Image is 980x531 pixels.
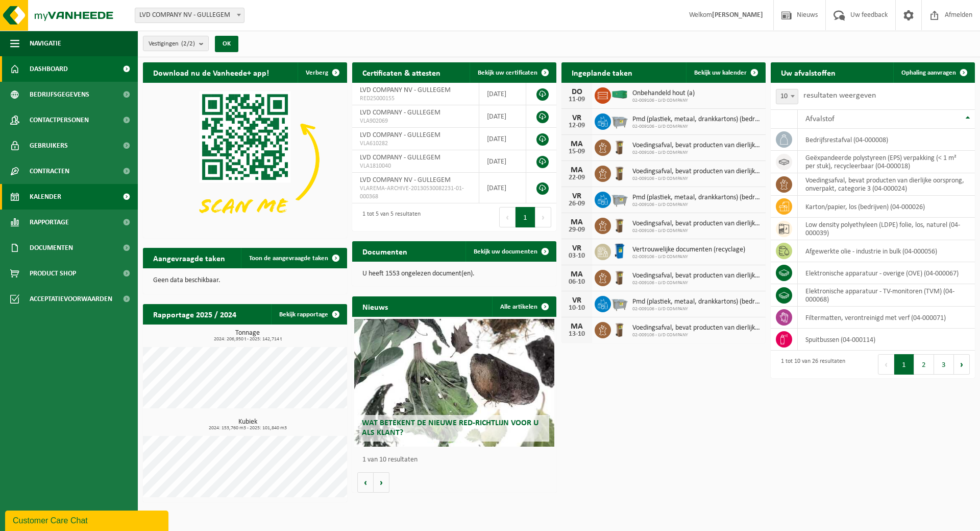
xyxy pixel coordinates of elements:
[632,98,695,104] span: 02-009106 - LVD COMPANY
[362,419,538,437] span: Wat betekent de nieuwe RED-richtlijn voor u als klant?
[241,248,346,268] a: Toon de aangevraagde taken
[479,105,526,128] td: [DATE]
[352,241,418,261] h2: Documenten
[632,254,745,260] span: 02-009106 - LVD COMPANY
[776,89,798,104] span: 10
[561,62,643,82] h2: Ingeplande taken
[632,194,761,202] span: Pmd (plastiek, metaal, drankkartons) (bedrijven)
[357,206,421,228] div: 1 tot 5 van 5 resultaten
[934,354,954,375] button: 3
[894,354,914,375] button: 1
[694,70,747,76] span: Bekijk uw kalender
[954,354,970,375] button: Next
[914,354,934,375] button: 2
[611,242,628,260] img: WB-0240-HPE-BE-09
[798,307,975,329] td: filtermatten, verontreinigd met verf (04-000071)
[771,62,846,82] h2: Uw afvalstoffen
[567,218,587,226] div: MA
[148,330,347,342] h3: Tonnage
[30,235,73,261] span: Documenten
[143,62,279,82] h2: Download nu de Vanheede+ app!
[798,173,975,196] td: voedingsafval, bevat producten van dierlijke oorsprong, onverpakt, categorie 3 (04-000024)
[567,270,587,279] div: MA
[535,207,551,227] button: Next
[632,298,761,306] span: Pmd (plastiek, metaal, drankkartons) (bedrijven)
[360,109,440,117] span: LVD COMPANY - GULLEGEM
[360,131,440,139] span: LVD COMPANY - GULLEGEM
[567,244,587,252] div: VR
[893,62,974,83] a: Ophaling aanvragen
[567,114,587,122] div: VR
[567,88,587,96] div: DO
[632,246,745,254] span: Vertrouwelijke documenten (recyclage)
[632,116,761,124] span: Pmd (plastiek, metaal, drankkartons) (bedrijven)
[148,426,347,431] span: 2024: 153,760 m3 - 2025: 101,840 m3
[712,11,763,19] strong: [PERSON_NAME]
[611,190,628,207] img: WB-2500-GAL-GY-01
[686,62,765,83] a: Bekijk uw kalender
[516,207,535,227] button: 1
[611,112,628,129] img: WB-2500-GAL-GY-01
[798,240,975,262] td: afgewerkte olie - industrie in bulk (04-000056)
[567,192,587,200] div: VR
[632,228,761,234] span: 02-009106 - LVD COMPANY
[632,272,761,280] span: Voedingsafval, bevat producten van dierlijke oorsprong, onverpakt, categorie 3
[30,286,112,312] span: Acceptatievoorwaarden
[499,207,516,227] button: Previous
[181,40,195,47] count: (2/2)
[153,277,337,284] p: Geen data beschikbaar.
[30,158,69,184] span: Contracten
[632,306,761,312] span: 02-009106 - LVD COMPANY
[360,95,471,103] span: RED25000155
[143,304,247,324] h2: Rapportage 2025 / 2024
[30,210,69,235] span: Rapportage
[567,148,587,155] div: 15-09
[776,353,845,376] div: 1 tot 10 van 26 resultaten
[5,509,170,531] iframe: chat widget
[878,354,894,375] button: Previous
[360,184,471,201] span: VLAREMA-ARCHIVE-20130530082231-01-000368
[611,294,628,312] img: WB-2500-GAL-GY-01
[632,332,761,338] span: 02-009106 - LVD COMPANY
[567,226,587,234] div: 29-09
[360,176,451,184] span: LVD COMPANY NV - GULLEGEM
[30,56,68,82] span: Dashboard
[567,166,587,174] div: MA
[306,70,328,76] span: Verberg
[143,36,209,51] button: Vestigingen(2/2)
[478,70,537,76] span: Bekijk uw certificaten
[901,70,956,76] span: Ophaling aanvragen
[249,255,328,262] span: Toon de aangevraagde taken
[805,115,835,123] span: Afvalstof
[30,133,68,158] span: Gebruikers
[143,248,235,268] h2: Aangevraagde taken
[148,419,347,431] h3: Kubiek
[148,337,347,342] span: 2024: 206,950 t - 2025: 142,714 t
[567,331,587,338] div: 13-10
[360,140,471,148] span: VLA610282
[798,262,975,284] td: elektronische apparatuur - overige (OVE) (04-000067)
[360,117,471,125] span: VLA902069
[611,268,628,286] img: WB-0140-HPE-BN-01
[135,8,244,23] span: LVD COMPANY NV - GULLEGEM
[352,62,451,82] h2: Certificaten & attesten
[479,173,526,203] td: [DATE]
[357,472,374,493] button: Vorige
[30,82,89,107] span: Bedrijfsgegevens
[632,124,761,130] span: 02-009106 - LVD COMPANY
[611,320,628,338] img: WB-0140-HPE-BN-01
[465,241,555,262] a: Bekijk uw documenten
[30,184,61,210] span: Kalender
[798,218,975,240] td: low density polyethyleen (LDPE) folie, los, naturel (04-000039)
[567,96,587,103] div: 11-09
[30,107,89,133] span: Contactpersonen
[567,200,587,207] div: 26-09
[567,305,587,312] div: 10-10
[611,164,628,181] img: WB-0140-HPE-BN-01
[492,296,555,317] a: Alle artikelen
[360,154,440,161] span: LVD COMPANY - GULLEGEM
[215,36,238,52] button: OK
[479,83,526,105] td: [DATE]
[798,329,975,351] td: spuitbussen (04-000114)
[611,216,628,234] img: WB-0140-HPE-BN-01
